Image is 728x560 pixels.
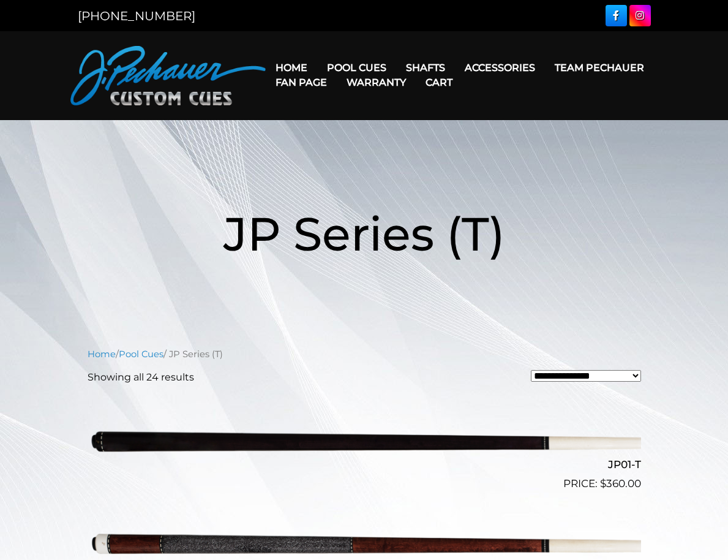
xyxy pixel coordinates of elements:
[119,349,163,360] a: Pool Cues
[88,370,194,385] p: Showing all 24 results
[545,52,654,83] a: Team Pechauer
[600,477,641,490] bdi: 360.00
[317,52,396,83] a: Pool Cues
[455,52,545,83] a: Accessories
[223,205,505,262] span: JP Series (T)
[70,46,266,105] img: Pechauer Custom Cues
[266,52,317,83] a: Home
[266,67,337,98] a: Fan Page
[88,349,116,360] a: Home
[396,52,455,83] a: Shafts
[88,395,641,491] a: JP01-T $360.00
[78,9,195,23] a: [PHONE_NUMBER]
[88,347,641,361] nav: Breadcrumb
[416,67,462,98] a: Cart
[88,395,641,486] img: JP01-T
[600,477,606,490] span: $
[531,370,641,382] select: Shop order
[337,67,416,98] a: Warranty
